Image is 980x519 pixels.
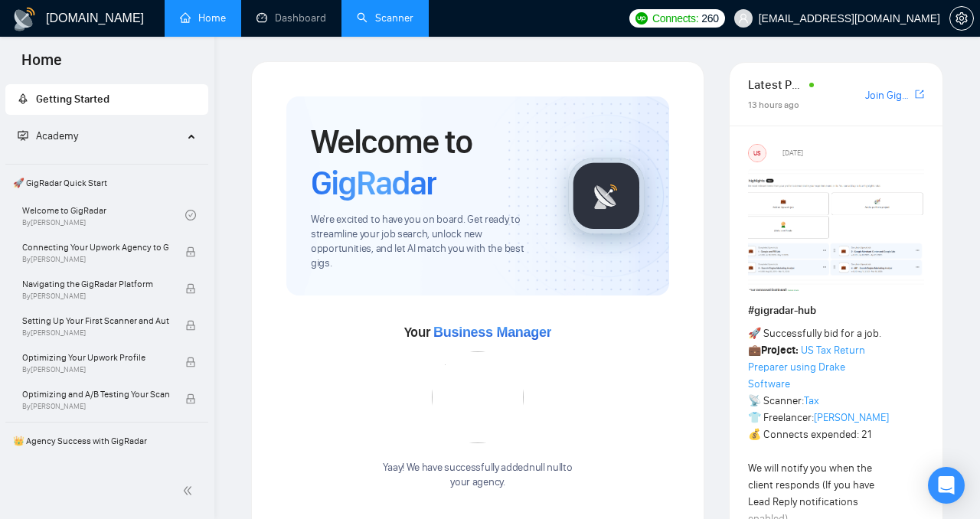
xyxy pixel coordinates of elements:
div: Yaay! We have successfully added null null to [383,461,572,490]
p: your agency . [383,475,572,490]
span: 👑 Agency Success with GigRadar [7,426,207,456]
span: lock [185,393,196,404]
span: Optimizing Your Upwork Profile [22,350,169,365]
span: Business Manager [433,325,551,340]
img: logo [12,7,37,31]
span: lock [185,246,196,257]
span: Latest Posts from the GigRadar Community [748,75,805,94]
a: homeHome [180,11,226,24]
span: 260 [701,10,718,27]
span: By [PERSON_NAME] [22,402,169,411]
a: setting [949,12,974,24]
h1: Welcome to [311,121,544,204]
div: US [749,145,766,162]
a: US Tax Return Preparer using Drake Software [748,344,865,390]
img: F09354QB7SM-image.png [748,168,932,291]
span: Your [404,324,552,341]
span: rocket [18,93,28,104]
img: gigradar-logo.png [568,158,645,234]
span: Optimizing and A/B Testing Your Scanner for Better Results [22,387,169,402]
span: Academy [36,129,78,142]
span: 13 hours ago [748,100,799,110]
div: Open Intercom Messenger [928,467,965,504]
span: By [PERSON_NAME] [22,292,169,301]
a: Welcome to GigRadarBy[PERSON_NAME] [22,198,185,232]
span: Home [9,49,74,81]
span: Setting Up Your First Scanner and Auto-Bidder [22,313,169,328]
span: Connects: [652,10,698,27]
strong: Project: [761,344,799,357]
a: Tax [804,394,819,407]
li: Getting Started [5,84,208,115]
span: 🚀 GigRadar Quick Start [7,168,207,198]
a: 1️⃣ Start Here [22,456,185,490]
a: dashboardDashboard [256,11,326,24]
a: export [915,87,924,102]
span: check-circle [185,210,196,220]
a: Join GigRadar Slack Community [865,87,912,104]
span: lock [185,357,196,367]
h1: # gigradar-hub [748,302,924,319]
img: error [432,351,524,443]
span: We're excited to have you on board. Get ready to streamline your job search, unlock new opportuni... [311,213,544,271]
a: [PERSON_NAME] [814,411,889,424]
span: fund-projection-screen [18,130,28,141]
span: By [PERSON_NAME] [22,328,169,338]
span: Navigating the GigRadar Platform [22,276,169,292]
span: lock [185,320,196,331]
span: export [915,88,924,100]
span: By [PERSON_NAME] [22,365,169,374]
span: setting [950,12,973,24]
span: Academy [18,129,78,142]
span: double-left [182,483,198,498]
span: lock [185,283,196,294]
span: Getting Started [36,93,109,106]
span: user [738,13,749,24]
button: setting [949,6,974,31]
span: By [PERSON_NAME] [22,255,169,264]
img: upwork-logo.png [635,12,648,24]
span: Connecting Your Upwork Agency to GigRadar [22,240,169,255]
a: searchScanner [357,11,413,24]
span: GigRadar [311,162,436,204]
span: [DATE] [782,146,803,160]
